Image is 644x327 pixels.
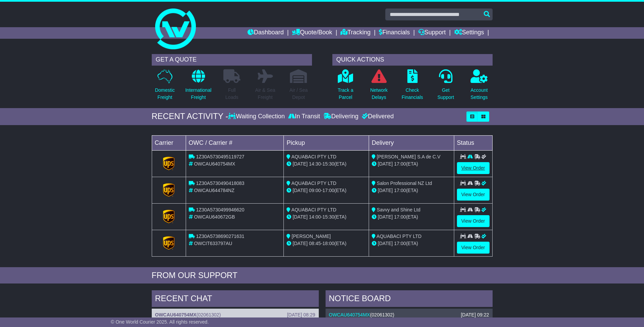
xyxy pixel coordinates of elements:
p: Network Delays [370,87,387,101]
span: [DATE] [293,241,308,246]
div: - (ETA) [287,187,366,194]
td: Carrier [152,135,186,150]
p: Domestic Freight [155,87,174,101]
span: 02061302 [372,312,393,317]
img: GetCarrierServiceLogo [163,157,174,170]
div: Delivering [322,113,360,120]
span: Savvy and Shine Ltd [377,207,420,212]
span: [DATE] [293,161,308,167]
span: 09:00 [309,188,321,193]
div: ( ) [155,312,315,318]
span: OWCAU640672GB [194,214,235,220]
div: GET A QUOTE [152,54,312,66]
a: Track aParcel [337,69,354,105]
span: [DATE] [293,188,308,193]
span: 18:00 [323,241,334,246]
div: ( ) [329,312,489,318]
span: [DATE] [378,161,393,167]
a: Dashboard [247,27,284,39]
div: [DATE] 08:29 [287,312,315,318]
span: 14:00 [309,214,321,220]
a: NetworkDelays [370,69,388,105]
td: Pickup [284,135,369,150]
p: Air & Sea Freight [255,87,275,101]
span: [PERSON_NAME] S.A de C.V [377,154,441,159]
a: CheckFinancials [401,69,423,105]
div: - (ETA) [287,240,366,247]
p: Full Loads [223,87,240,101]
a: InternationalFreight [185,69,212,105]
div: (ETA) [372,160,451,168]
div: NOTICE BOARD [326,290,493,309]
a: OWCAU640754MX [155,312,197,317]
div: (ETA) [372,240,451,247]
span: 02061302 [198,312,219,317]
img: GetCarrierServiceLogo [163,183,174,197]
span: [DATE] [378,188,393,193]
a: View Order [457,242,490,254]
span: [DATE] [378,214,393,220]
div: QUICK ACTIONS [332,54,493,66]
p: Check Financials [402,87,423,101]
span: 17:00 [323,188,334,193]
span: 15:30 [323,214,334,220]
span: [DATE] [293,214,308,220]
span: 17:00 [394,161,406,167]
span: 17:00 [394,188,406,193]
div: [DATE] 09:22 [461,312,489,318]
span: 1Z30A5730499946620 [196,207,244,212]
a: View Order [457,189,490,201]
div: Waiting Collection [228,113,286,120]
a: Support [418,27,446,39]
div: FROM OUR SUPPORT [152,271,493,280]
p: Air / Sea Depot [290,87,308,101]
span: [DATE] [378,241,393,246]
p: Get Support [437,87,454,101]
a: Tracking [341,27,370,39]
a: Financials [379,27,410,39]
a: OWCAU640754MX [329,312,370,317]
span: OWCIT633797AU [194,241,232,246]
div: Delivered [360,113,394,120]
span: [PERSON_NAME] [292,234,331,239]
span: AQUABACI PTY LTD [291,207,336,212]
span: 08:45 [309,241,321,246]
a: GetSupport [437,69,454,105]
span: © One World Courier 2025. All rights reserved. [111,319,209,325]
span: 15:30 [323,161,334,167]
div: RECENT ACTIVITY - [152,111,228,121]
span: 1Z30A5730490418083 [196,180,244,186]
img: GetCarrierServiceLogo [163,236,174,250]
div: (ETA) [372,213,451,221]
span: AQUABACI PTY LTD [376,234,422,239]
div: In Transit [287,113,322,120]
a: AccountSettings [470,69,488,105]
a: Settings [454,27,484,39]
span: 17:00 [394,214,406,220]
div: (ETA) [372,187,451,194]
span: 1Z30A5738690271631 [196,234,244,239]
span: AQUABACI PTY LTD [291,154,336,159]
a: Quote/Book [292,27,332,39]
td: OWC / Carrier # [186,135,284,150]
div: RECENT CHAT [152,290,319,309]
span: Salon Professional NZ Ltd [377,180,432,186]
td: Status [454,135,492,150]
div: - (ETA) [287,160,366,168]
a: View Order [457,162,490,174]
span: OWCAU644784NZ [194,188,234,193]
span: OWCAU640754MX [194,161,235,167]
span: 14:30 [309,161,321,167]
span: 1Z30A5730495119727 [196,154,244,159]
a: View Order [457,215,490,227]
span: AQUABACI PTY LTD [291,180,336,186]
td: Delivery [369,135,454,150]
p: Account Settings [471,87,488,101]
p: International Freight [185,87,211,101]
a: DomesticFreight [154,69,175,105]
p: Track a Parcel [338,87,353,101]
img: GetCarrierServiceLogo [163,210,174,223]
div: - (ETA) [287,213,366,221]
span: 17:00 [394,241,406,246]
